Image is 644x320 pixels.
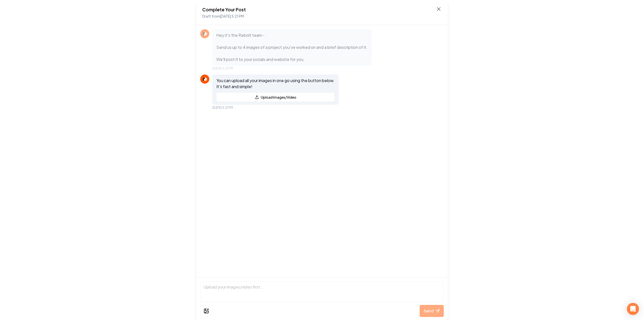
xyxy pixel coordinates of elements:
[212,66,233,70] span: [DATE] 5:21 PM
[216,78,335,90] p: You can upload all your images in one go using the button below. It’s fast and simple!
[212,106,233,110] span: [DATE] 5:21 PM
[216,93,335,102] button: Upload Images/Video
[202,6,246,13] h2: Complete Your Post
[627,303,639,315] div: Open Intercom Messenger
[216,32,368,62] p: Hey it's the Rebolt team - Send us up to 4 images of a project you've worked on and a brief descr...
[202,76,208,82] img: Rebolt Logo
[202,31,208,37] img: Rebolt Logo
[202,14,244,18] span: Draft from [DATE] 5:21 PM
